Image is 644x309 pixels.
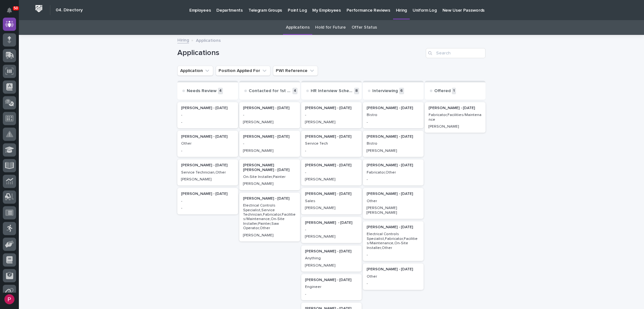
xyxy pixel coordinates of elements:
[181,177,234,182] p: [PERSON_NAME]
[367,177,420,182] p: -
[367,163,420,168] p: [PERSON_NAME] - [DATE]
[301,159,362,185] div: [PERSON_NAME] - [DATE]-[PERSON_NAME]
[239,102,300,128] a: [PERSON_NAME] - [DATE]-[PERSON_NAME]
[305,177,358,182] p: [PERSON_NAME]
[305,192,358,196] p: [PERSON_NAME] - [DATE]
[181,206,234,210] p: -
[239,193,300,241] div: [PERSON_NAME] - [DATE]Electrical Controls Specialist,Service Technician,Fabricator,Facilities/Mai...
[367,149,420,153] p: [PERSON_NAME]
[177,131,238,157] a: [PERSON_NAME] - [DATE]Other-
[305,249,358,254] p: [PERSON_NAME] - [DATE]
[367,120,420,124] p: -
[181,199,234,203] p: -
[305,141,358,146] p: Service Tech
[372,88,398,94] p: Interviewing
[301,217,362,243] a: [PERSON_NAME] - [DATE]-[PERSON_NAME]
[367,199,420,203] p: Other
[243,196,296,201] p: [PERSON_NAME] - [DATE]
[426,48,486,58] input: Search
[181,135,234,139] p: [PERSON_NAME] - [DATE]
[305,206,358,210] p: [PERSON_NAME]
[243,175,296,179] p: On-Site Installer,Painter
[243,233,296,238] p: [PERSON_NAME]
[367,281,420,286] p: -
[367,192,420,196] p: [PERSON_NAME] - [DATE]
[177,102,238,128] a: [PERSON_NAME] - [DATE]--
[367,225,420,229] p: [PERSON_NAME] - [DATE]
[305,292,358,296] p: -
[216,66,270,76] button: Position Applied For
[8,8,16,18] div: Notifications50
[243,203,296,230] p: Electrical Controls Specialist,Service Technician,Fabricator,Facilities/Maintenance,On-Site Insta...
[363,131,424,157] a: [PERSON_NAME] - [DATE]Bistro[PERSON_NAME]
[286,20,309,35] a: Applications
[56,8,83,13] h2: 04. Directory
[305,199,358,203] p: Sales
[177,36,189,43] a: Hiring
[177,188,238,214] a: [PERSON_NAME] - [DATE]--
[301,274,362,300] a: [PERSON_NAME] - [DATE]Engineer-
[273,66,318,76] button: PWI Reference
[434,88,451,94] p: Offered
[305,163,358,168] p: [PERSON_NAME] - [DATE]
[301,188,362,214] a: [PERSON_NAME] - [DATE]Sales[PERSON_NAME]
[243,182,296,186] p: [PERSON_NAME]
[301,131,362,157] a: [PERSON_NAME] - [DATE]Service Tech-
[181,113,234,117] p: -
[249,88,291,94] p: Contacted for 1st Interview
[305,256,358,261] p: Anything
[367,135,420,139] p: [PERSON_NAME] - [DATE]
[33,3,45,14] img: Workspace Logo
[177,159,238,185] a: [PERSON_NAME] - [DATE]Service Technician,Other[PERSON_NAME]
[305,149,358,153] p: -
[301,102,362,128] a: [PERSON_NAME] - [DATE]-[PERSON_NAME]
[399,88,404,94] p: 6
[243,113,296,117] p: -
[305,120,358,124] p: [PERSON_NAME]
[181,170,234,175] p: Service Technician,Other
[367,253,420,257] p: -
[305,228,358,232] p: -
[363,102,424,128] a: [PERSON_NAME] - [DATE]Bistro-
[367,206,420,215] p: [PERSON_NAME] [PERSON_NAME]
[3,293,16,306] button: users-avatar
[181,141,234,146] p: Other
[305,278,358,282] p: [PERSON_NAME] - [DATE]
[363,263,424,290] a: [PERSON_NAME] - [DATE]Other-
[305,113,358,117] p: -
[181,163,234,168] p: [PERSON_NAME] - [DATE]
[363,221,424,261] a: [PERSON_NAME] - [DATE]Electrical Controls Specialist,Fabricator,Facilities/Maintenance,On-Site In...
[363,188,424,219] a: [PERSON_NAME] - [DATE]Other[PERSON_NAME] [PERSON_NAME]
[181,149,234,153] p: -
[243,135,296,139] p: [PERSON_NAME] - [DATE]
[311,88,353,94] p: HR Interview Scheduled / Complete
[367,232,420,250] p: Electrical Controls Specialist,Fabricator,Facilities/Maintenance,On-Site Installer,Other
[305,285,358,289] p: Engineer
[3,4,16,17] button: Notifications
[367,113,420,117] p: Bistro
[305,263,358,268] p: [PERSON_NAME]
[315,20,346,35] a: Hold for Future
[177,66,213,76] button: Application
[367,106,420,110] p: [PERSON_NAME] - [DATE]
[429,106,482,110] p: [PERSON_NAME] - [DATE]
[243,141,296,146] p: -
[305,135,358,139] p: [PERSON_NAME] - [DATE]
[177,48,423,58] h1: Applications
[14,6,18,10] p: 50
[352,20,377,35] a: Offer Status
[243,120,296,124] p: [PERSON_NAME]
[239,131,300,157] div: [PERSON_NAME] - [DATE]-[PERSON_NAME]
[305,221,358,225] p: [PERSON_NAME] - [DATE]
[196,36,221,43] p: Applications
[367,141,420,146] p: Bistro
